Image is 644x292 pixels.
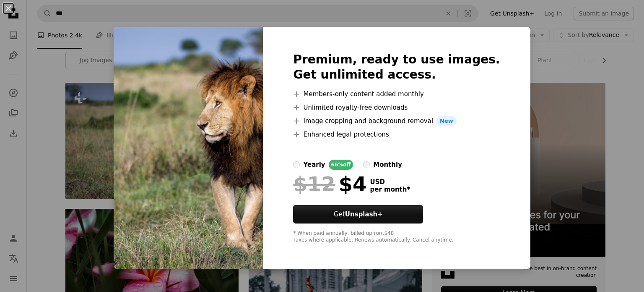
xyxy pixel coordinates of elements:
[436,116,457,126] span: New
[293,173,366,195] div: $4
[363,161,370,168] input: monthly
[373,160,402,170] div: monthly
[293,129,500,139] li: Enhanced legal protections
[293,230,500,244] div: * When paid annually, billed upfront $48 Taxes where applicable. Renews automatically. Cancel any...
[293,205,423,224] button: GetUnsplash+
[293,116,500,126] li: Image cropping and background removal
[293,103,500,113] li: Unlimited royalty-free downloads
[293,52,500,82] h2: Premium, ready to use images. Get unlimited access.
[370,186,410,193] span: per month *
[293,161,300,168] input: yearly66%off
[370,178,410,186] span: USD
[293,89,500,99] li: Members-only content added monthly
[114,27,263,269] img: premium_photo-1666672388644-2d99f3feb9f1
[345,210,383,218] strong: Unsplash+
[303,160,325,170] div: yearly
[293,173,335,195] span: $12
[329,160,353,170] div: 66% off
